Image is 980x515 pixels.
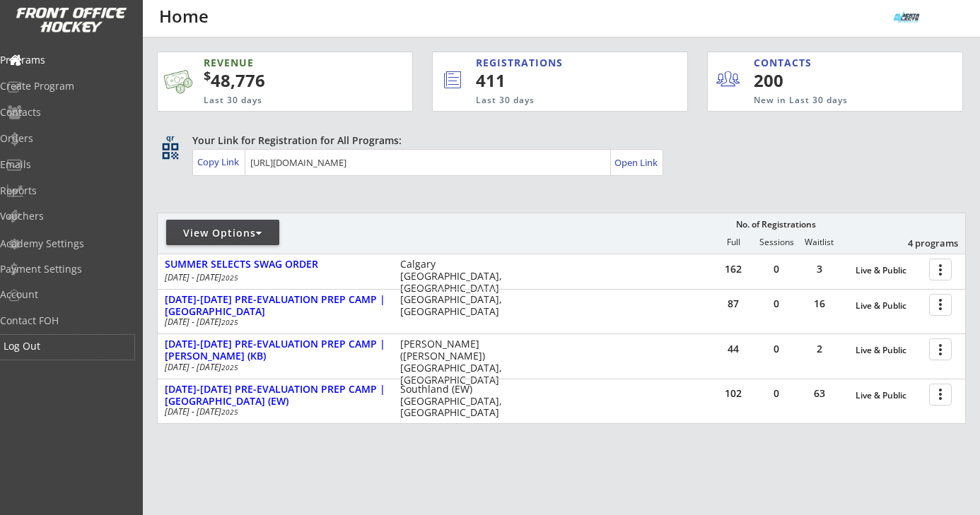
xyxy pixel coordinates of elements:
[929,259,952,280] button: more_vert
[165,384,385,408] div: [DATE]-[DATE] PRE-EVALUATION PREP CAMP | [GEOGRAPHIC_DATA] (EW)
[755,344,798,354] div: 0
[400,294,511,318] div: [GEOGRAPHIC_DATA], [GEOGRAPHIC_DATA]
[712,344,754,354] div: 44
[798,237,840,247] div: Waitlist
[856,345,922,355] div: Live & Public
[166,226,279,240] div: View Options
[165,259,385,271] div: SUMMER SELECTS SWAG ORDER
[400,259,511,294] div: Calgary [GEOGRAPHIC_DATA], [GEOGRAPHIC_DATA]
[732,220,819,230] div: No. of Registrations
[165,338,385,362] div: [DATE]-[DATE] PRE-EVALUATION PREP CAMP | [PERSON_NAME] (KB)
[221,273,238,283] em: 2025
[929,294,952,316] button: more_vert
[755,237,798,247] div: Sessions
[165,294,385,318] div: [DATE]-[DATE] PRE-EVALUATION PREP CAMP | [GEOGRAPHIC_DATA]
[929,384,952,406] button: more_vert
[755,264,798,274] div: 0
[712,389,754,398] div: 102
[476,69,640,93] div: 411
[712,299,754,309] div: 87
[161,134,178,143] div: qr
[221,407,238,417] em: 2025
[165,273,381,282] div: [DATE] - [DATE]
[885,237,958,249] div: 4 programs
[204,95,349,107] div: Last 30 days
[712,237,754,247] div: Full
[755,299,798,309] div: 0
[798,299,841,309] div: 16
[400,338,511,386] div: [PERSON_NAME] ([PERSON_NAME]) [GEOGRAPHIC_DATA], [GEOGRAPHIC_DATA]
[204,67,211,84] sup: $
[476,95,629,107] div: Last 30 days
[197,155,242,168] div: Copy Link
[755,389,798,398] div: 0
[204,69,368,93] div: 48,776
[476,56,626,70] div: REGISTRATIONS
[798,264,841,274] div: 3
[856,301,922,311] div: Live & Public
[712,264,754,274] div: 162
[4,341,131,351] div: Log Out
[221,362,238,372] em: 2025
[165,408,381,416] div: [DATE] - [DATE]
[204,56,349,70] div: REVENUE
[856,391,922,401] div: Live & Public
[400,384,511,419] div: Southland (EW) [GEOGRAPHIC_DATA], [GEOGRAPHIC_DATA]
[754,56,818,70] div: CONTACTS
[165,318,381,326] div: [DATE] - [DATE]
[798,344,841,354] div: 2
[221,317,238,327] em: 2025
[929,338,952,360] button: more_vert
[160,141,181,162] button: qr_code
[614,153,659,172] a: Open Link
[614,157,659,169] div: Open Link
[856,266,922,276] div: Live & Public
[192,134,922,148] div: Your Link for Registration for All Programs:
[754,69,841,93] div: 200
[798,389,841,398] div: 63
[754,95,897,107] div: New in Last 30 days
[165,363,381,372] div: [DATE] - [DATE]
